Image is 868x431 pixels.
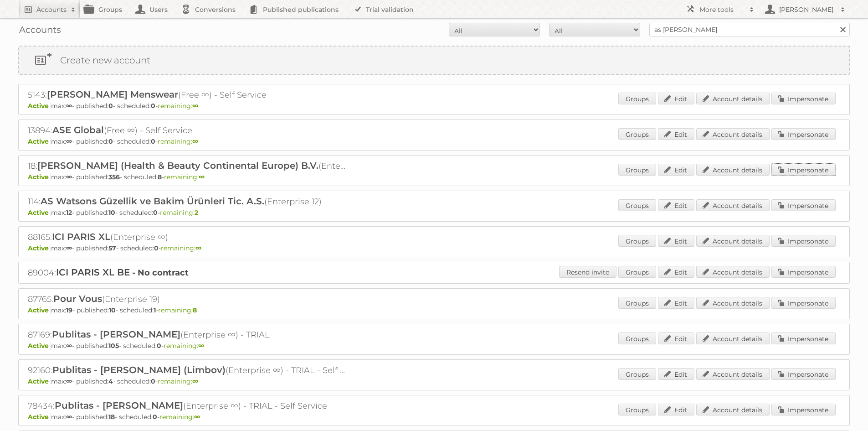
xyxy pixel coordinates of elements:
a: Edit [658,404,694,415]
p: max: - published: - scheduled: - [28,102,840,110]
a: Edit [658,368,694,380]
a: Account details [696,368,770,380]
a: Groups [618,266,656,278]
span: remaining: [158,137,198,145]
h2: 87765: (Enterprise 19) [28,293,347,305]
strong: ∞ [66,377,72,385]
a: Impersonate [771,128,836,140]
strong: ∞ [66,244,72,252]
strong: 57 [108,244,116,252]
span: AS Watsons Güzellik ve Bakim Ürünleri Tic. A.S. [41,196,264,207]
span: ICI PARIS XL [52,231,110,242]
a: Impersonate [771,235,836,247]
strong: 8 [193,306,197,314]
a: Groups [618,332,656,344]
span: remaining: [161,244,201,252]
a: Impersonate [771,93,836,104]
strong: ∞ [66,102,72,110]
a: Edit [658,93,694,104]
strong: 105 [108,342,119,350]
span: remaining: [164,173,205,181]
p: max: - published: - scheduled: - [28,208,840,217]
span: Active [28,413,51,421]
h2: 88165: (Enterprise ∞) [28,231,347,243]
span: Active [28,208,51,217]
span: Active [28,102,51,110]
strong: 0 [154,244,159,252]
span: Active [28,342,51,350]
strong: ∞ [192,377,198,385]
strong: 12 [66,208,72,217]
span: ASE Global [52,125,104,135]
h2: 92160: (Enterprise ∞) - TRIAL - Self Service [28,364,347,376]
strong: 0 [108,102,113,110]
a: Impersonate [771,297,836,309]
strong: ∞ [198,342,204,350]
p: max: - published: - scheduled: - [28,306,840,314]
a: Groups [618,199,656,211]
a: Account details [696,199,770,211]
a: Edit [658,164,694,176]
a: Account details [696,164,770,176]
strong: 0 [151,137,155,145]
a: 89004:ICI PARIS XL BE - No contract [28,268,189,278]
span: remaining: [164,342,204,350]
span: Active [28,377,51,385]
span: remaining: [158,102,198,110]
a: Edit [658,332,694,344]
a: Edit [658,128,694,140]
a: Edit [658,199,694,211]
p: max: - published: - scheduled: - [28,413,840,421]
strong: 10 [108,208,115,217]
a: Impersonate [771,332,836,344]
span: remaining: [158,306,197,314]
a: Account details [696,128,770,140]
a: Account details [696,332,770,344]
strong: - No contract [132,268,189,278]
p: max: - published: - scheduled: - [28,173,840,181]
p: max: - published: - scheduled: - [28,377,840,385]
a: Impersonate [771,368,836,380]
a: Groups [618,128,656,140]
span: ICI PARIS XL BE [56,267,130,278]
a: Impersonate [771,266,836,278]
strong: 0 [151,377,155,385]
strong: 1 [154,306,156,314]
span: remaining: [160,208,198,217]
strong: ∞ [66,413,72,421]
span: [PERSON_NAME] Menswear [47,89,178,100]
strong: ∞ [66,137,72,145]
span: Active [28,306,51,314]
span: Publitas - [PERSON_NAME] [52,329,180,340]
span: Active [28,173,51,181]
h2: 114: (Enterprise 12) [28,196,347,208]
h2: Accounts [36,5,67,14]
a: Impersonate [771,164,836,176]
strong: ∞ [195,244,201,252]
a: Impersonate [771,404,836,415]
strong: 0 [153,413,157,421]
a: Groups [618,93,656,104]
strong: ∞ [194,413,200,421]
strong: ∞ [66,342,72,350]
span: Publitas - [PERSON_NAME] (Limbov) [52,364,226,375]
h2: More tools [699,5,745,14]
a: Resend invite [559,266,616,278]
strong: 8 [158,173,162,181]
strong: ∞ [66,173,72,181]
strong: 0 [151,102,155,110]
a: Groups [618,368,656,380]
p: max: - published: - scheduled: - [28,137,840,145]
span: Active [28,244,51,252]
strong: 0 [108,137,113,145]
strong: ∞ [199,173,205,181]
h2: 18: (Enterprise ∞) [28,160,347,172]
strong: 0 [153,208,158,217]
span: Active [28,137,51,145]
strong: ∞ [192,137,198,145]
strong: 0 [157,342,161,350]
h2: 87169: (Enterprise ∞) - TRIAL [28,329,347,341]
h2: 78434: (Enterprise ∞) - TRIAL - Self Service [28,400,347,412]
p: max: - published: - scheduled: - [28,342,840,350]
a: Account details [696,266,770,278]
